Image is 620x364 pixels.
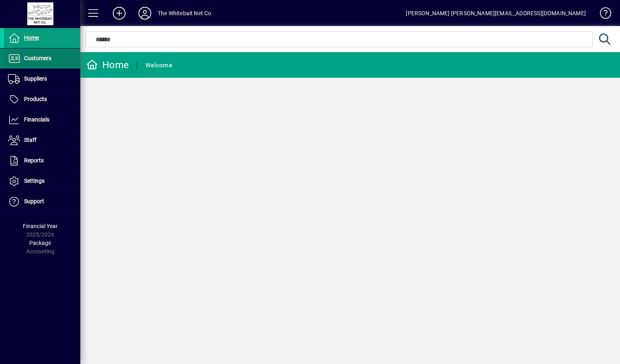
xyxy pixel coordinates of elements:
a: Knowledge Base [594,2,610,28]
span: Financials [24,116,49,123]
span: Reports [24,157,44,164]
a: Products [4,89,80,109]
div: Home [86,59,129,71]
a: Reports [4,151,80,171]
a: Financials [4,110,80,130]
span: Support [24,198,44,204]
button: Profile [132,6,158,20]
a: Suppliers [4,69,80,89]
span: Products [24,96,47,102]
div: The Whitebait Net Co [158,7,211,20]
div: [PERSON_NAME] [PERSON_NAME][EMAIL_ADDRESS][DOMAIN_NAME] [406,7,586,20]
a: Customers [4,49,80,69]
span: Settings [24,178,45,184]
a: Staff [4,130,80,150]
a: Settings [4,171,80,191]
span: Package [29,240,51,246]
span: Staff [24,137,37,143]
a: Support [4,192,80,212]
button: Add [106,6,132,20]
span: Home [24,34,39,41]
span: Financial Year [23,223,58,229]
span: Suppliers [24,75,47,82]
span: Customers [24,55,51,61]
div: Welcome [145,59,172,72]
